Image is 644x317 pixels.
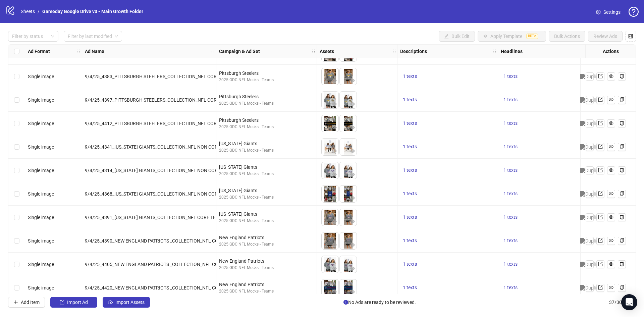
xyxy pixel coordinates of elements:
div: Select row 13 [8,206,25,229]
img: Duplicate [580,144,599,150]
button: Configure table settings [625,31,636,42]
button: Bulk Edit [439,31,475,42]
img: Duplicate [580,215,599,220]
img: Duplicate [580,262,599,267]
span: cloud-upload [108,300,113,305]
img: Duplicate [580,74,599,79]
button: Duplicate [586,190,594,198]
span: eye [609,168,613,172]
span: eye [609,191,613,196]
div: Select row 16 [8,276,25,300]
span: copy [620,50,624,55]
button: Duplicate [586,96,594,104]
a: Sheets [19,8,36,15]
span: Add Item [21,300,40,305]
span: export [598,144,603,149]
span: export [598,168,603,172]
span: eye [609,215,613,219]
button: Duplicate [586,49,594,57]
div: Select row 14 [8,229,25,253]
button: Duplicate [586,119,594,127]
button: Duplicate [586,72,594,81]
span: export [598,238,603,243]
div: Select row 12 [8,182,25,206]
span: eye [609,238,613,243]
span: info-circle [343,300,348,305]
button: Import Assets [103,297,150,308]
button: Add Item [8,297,45,308]
span: Import Assets [115,300,145,305]
span: export [598,74,603,78]
span: setting [596,10,601,14]
a: Gameday Google Drive v3 - Main Growth Folder [41,8,145,15]
div: Select row 8 [8,88,25,112]
span: copy [620,168,624,172]
button: Apply TemplateBETA [478,31,546,42]
span: eye [609,144,613,149]
span: copy [620,262,624,266]
span: export [598,285,603,290]
span: export [598,215,603,219]
span: Import Ad [67,300,88,305]
img: Duplicate [580,285,599,290]
button: Duplicate [586,237,594,245]
span: question-circle [629,7,639,17]
span: eye [609,121,613,125]
span: export [598,121,603,125]
button: Bulk Actions [549,31,585,42]
span: 37 / 300 items [609,299,636,306]
span: eye [609,50,613,55]
span: export [598,50,603,55]
img: Duplicate [580,168,599,173]
span: Settings [603,8,621,16]
a: Settings [591,7,626,17]
div: Select row 10 [8,135,25,159]
button: Duplicate [586,143,594,151]
img: Duplicate [580,97,599,103]
span: export [598,191,603,196]
span: copy [620,97,624,102]
span: eye [609,285,613,290]
button: Duplicate [586,260,594,268]
span: copy [620,285,624,290]
li: / [38,8,40,15]
span: copy [620,74,624,78]
span: import [60,300,64,305]
div: Select row 11 [8,159,25,182]
span: eye [609,262,613,266]
button: Duplicate [586,213,594,221]
span: No Ads are ready to be reviewed. [343,299,416,306]
span: copy [620,215,624,219]
button: Import Ad [50,297,97,308]
img: Duplicate [580,191,599,197]
div: Open Intercom Messenger [621,294,637,310]
button: Review Ads [588,31,623,42]
span: export [598,97,603,102]
div: Select row 15 [8,253,25,276]
button: Duplicate [586,284,594,292]
div: Select row 6 [8,41,25,65]
div: Select row 7 [8,65,25,88]
img: Duplicate [580,50,599,56]
img: Duplicate [580,238,599,244]
span: plus [13,300,18,305]
span: copy [620,238,624,243]
button: Duplicate [586,166,594,174]
span: eye [609,74,613,78]
span: copy [620,144,624,149]
span: copy [620,121,624,125]
div: Select row 9 [8,112,25,135]
span: control [628,34,633,39]
span: export [598,262,603,266]
img: Duplicate [580,121,599,126]
span: eye [609,97,613,102]
span: copy [620,191,624,196]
